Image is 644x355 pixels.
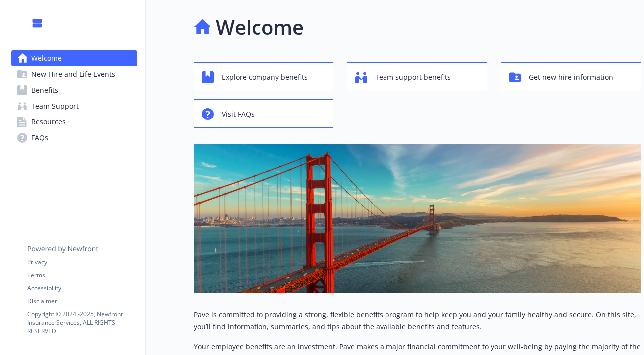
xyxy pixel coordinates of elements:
span: Explore company benefits [222,68,308,87]
span: Resources [31,114,66,130]
button: Team support benefits [347,62,487,91]
a: Welcome [11,50,137,66]
a: Resources [11,114,137,130]
a: Accessibility [27,284,137,293]
span: New Hire and Life Events [31,66,115,82]
span: Benefits [31,82,58,98]
a: Terms [27,271,137,280]
span: Visit FAQs [222,105,255,123]
a: FAQs [11,130,137,146]
a: New Hire and Life Events [11,66,137,82]
button: Explore company benefits [194,62,334,91]
p: Pave is committed to providing a strong, flexible benefits program to help keep you and your fami... [194,309,641,333]
span: Get new hire information [529,68,613,87]
img: overview page banner [194,144,641,293]
button: Visit FAQs [194,99,334,128]
span: Team support benefits [375,68,451,87]
h1: Welcome [216,12,304,42]
span: FAQs [31,130,48,146]
span: Team Support [31,98,79,114]
a: Benefits [11,82,137,98]
span: Welcome [31,50,62,66]
button: Get new hire information [501,62,641,91]
a: Team Support [11,98,137,114]
a: Disclaimer [27,297,137,306]
a: Privacy [27,258,137,267]
p: Copyright © 2024 - 2025 , Newfront Insurance Services, ALL RIGHTS RESERVED [27,310,137,335]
